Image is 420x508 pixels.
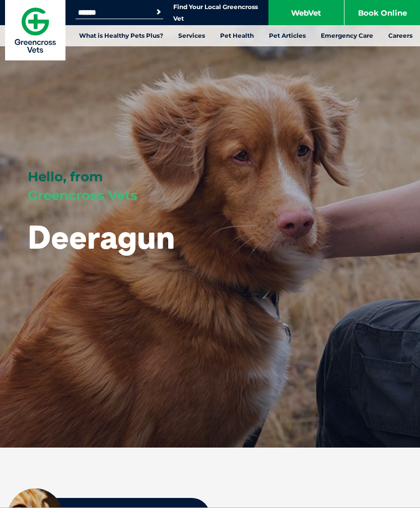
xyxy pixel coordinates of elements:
[28,220,175,255] h1: Deeragun
[173,3,258,23] a: Find Your Local Greencross Vet
[313,25,381,46] a: Emergency Care
[28,187,137,203] span: Greencross Vets
[171,25,213,46] a: Services
[213,25,261,46] a: Pet Health
[28,169,103,185] span: Hello, from
[261,25,313,46] a: Pet Articles
[72,25,171,46] a: What is Healthy Pets Plus?
[154,7,164,17] button: Search
[381,25,420,46] a: Careers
